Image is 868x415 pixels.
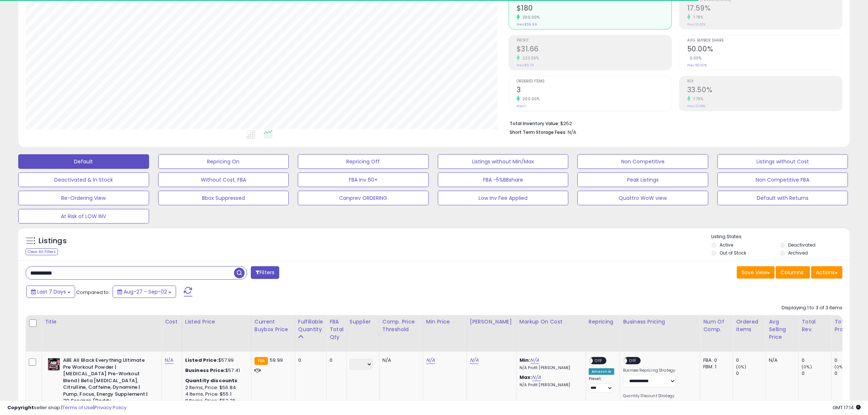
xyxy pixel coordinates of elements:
div: 8 Items, Price: $53.36 [185,397,246,404]
button: Deactivated & In Stock [18,172,149,187]
span: Compared to: [76,289,110,296]
div: Clear All Filters [26,248,58,255]
b: ABE All Black Everything Ultimate Pre Workout Powder | [MEDICAL_DATA] Pre-Workout Blend | Beta [M... [63,357,152,413]
th: The percentage added to the cost of goods (COGS) that forms the calculator for Min & Max prices. [516,315,585,352]
button: Re-Ordering View [18,191,149,205]
a: N/A [530,357,539,364]
h2: 50.00% [687,45,842,55]
div: 0 [736,370,766,377]
img: 51qP5qGNFyL._SL40_.jpg [47,357,61,372]
div: 0 [834,357,864,364]
a: Terms of Use [62,404,93,411]
h2: 33.50% [687,86,842,96]
div: FBA: 0 [703,357,727,364]
button: Quattro WoW view [577,191,708,205]
button: Non Competitive FBA [717,172,848,187]
div: : [185,377,246,384]
strong: Copyright [7,404,34,411]
span: 2025-09-11 17:14 GMT [833,404,861,411]
div: 0 [330,357,341,364]
button: Columns [776,266,810,279]
h2: 3 [517,86,672,96]
div: 0 [834,370,864,377]
a: N/A [532,374,541,381]
p: Listing States: [712,233,850,240]
div: Current Buybox Price [254,318,292,333]
button: Default [18,154,149,169]
h2: $180 [517,4,672,14]
div: $57.41 [185,367,246,374]
b: Listed Price: [185,357,218,364]
div: N/A [382,357,417,364]
label: Active [720,242,733,248]
div: Num of Comp. [703,318,730,333]
a: N/A [470,357,479,364]
span: Profit [517,39,672,43]
button: Non Competitive [577,154,708,169]
div: Total Profit [834,318,861,333]
button: Peak Listings [577,172,708,187]
button: At Risk of LOW INV [18,209,149,224]
button: Last 7 Days [26,286,75,298]
button: Bbox Suppressed [158,191,289,205]
span: Ordered Items [517,79,672,84]
small: Prev: 31.08% [687,104,705,108]
div: 0 [736,357,766,364]
small: FBA [254,357,268,365]
div: 0 [298,357,321,364]
small: 200.00% [520,96,540,102]
div: Avg Selling Price [769,318,795,341]
h5: Listings [39,236,67,246]
small: 7.78% [690,15,704,20]
div: [PERSON_NAME] [470,318,513,326]
div: N/A [769,357,793,364]
div: $57.99 [185,357,246,364]
span: N/A [568,129,576,136]
b: Max: [519,374,532,381]
div: 0 [802,370,831,377]
div: Markup on Cost [519,318,583,326]
a: N/A [426,357,435,364]
b: Short Term Storage Fees: [510,129,567,135]
div: 0 [802,357,831,364]
button: FBA -5%BBshare [438,172,569,187]
small: 223.39% [520,55,539,61]
button: Filters [251,266,279,279]
div: Cost [165,318,179,326]
div: FBA Total Qty [330,318,343,341]
span: ROI [687,79,842,84]
small: Prev: 50.00% [687,63,707,67]
p: N/A Profit [PERSON_NAME] [519,383,580,388]
span: Columns [781,269,803,276]
li: $252 [510,119,837,127]
button: Repricing On [158,154,289,169]
button: Low Inv Fee Applied [438,191,569,205]
b: Min: [519,357,530,364]
h2: 17.59% [687,4,842,14]
div: Displaying 1 to 3 of 3 items [782,305,842,311]
button: FBA Inv 60+ [298,172,429,187]
div: Repricing [589,318,617,326]
div: Comp. Price Threshold [382,318,420,333]
span: Avg. Buybox Share [687,39,842,43]
label: Business Repricing Strategy: [623,368,676,373]
button: Save View [737,266,775,279]
label: Deactivated [789,242,816,248]
small: (0%) [736,364,746,370]
div: seller snap | | [7,404,126,411]
button: Listings without Cost [717,154,848,169]
small: Prev: $59.99 [517,22,537,27]
div: Fulfillable Quantity [298,318,323,333]
div: 4 Items, Price: $55.1 [185,391,246,397]
small: Prev: 1 [517,104,526,108]
div: Title [45,318,159,326]
div: Min Price [426,318,464,326]
div: Total Rev. [802,318,828,333]
span: 59.99 [270,357,283,364]
button: Listings without Min/Max [438,154,569,169]
div: Supplier [350,318,376,326]
small: 0.00% [687,55,702,61]
div: Ordered Items [736,318,763,333]
label: Out of Stock [720,250,746,256]
small: 200.00% [520,15,540,20]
